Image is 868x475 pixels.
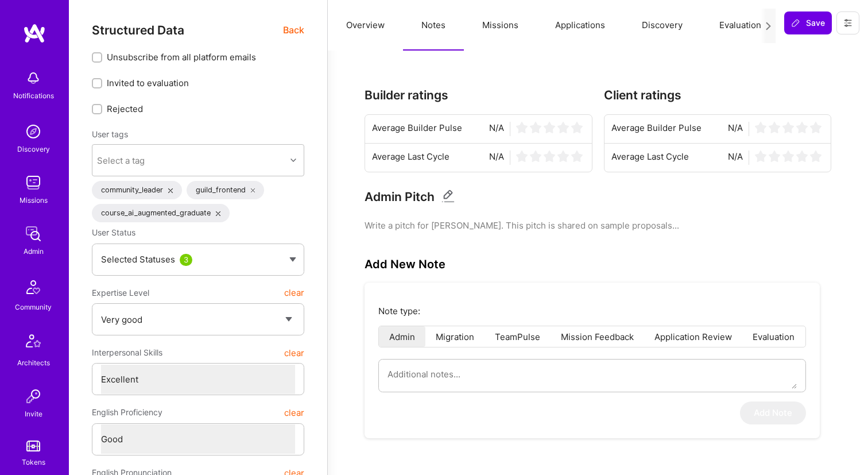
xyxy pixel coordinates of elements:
img: star [571,150,583,162]
img: Architects [20,329,47,357]
div: 3 [180,254,192,266]
span: Rejected [107,103,143,115]
h3: Client ratings [604,88,832,102]
img: star [755,122,766,133]
i: icon Close [216,211,220,216]
i: icon Close [251,188,255,193]
h3: Admin Pitch [365,190,435,204]
span: N/A [728,150,743,165]
img: star [544,122,555,133]
div: Architects [17,357,50,369]
button: Add Note [740,401,806,424]
img: star [571,122,583,133]
img: star [796,122,808,133]
img: star [557,150,569,162]
label: User tags [92,129,128,140]
i: icon Next [764,22,773,30]
img: star [516,122,528,133]
span: Interpersonal Skills [92,342,162,363]
span: Average Last Cycle [611,150,689,165]
li: Mission Feedback [551,326,644,347]
img: admin teamwork [22,222,45,245]
div: Missions [20,194,48,206]
span: Average Builder Pulse [611,122,702,136]
li: Evaluation [742,326,805,347]
div: community_leader [92,181,182,199]
img: star [810,122,821,133]
div: Community [15,301,52,313]
button: Save [784,11,832,34]
img: star [530,150,541,162]
i: Edit [441,190,455,203]
div: Discovery [17,143,50,155]
button: clear [284,283,304,303]
div: Admin [24,245,44,257]
p: Note type: [378,305,806,317]
img: caret [289,257,296,262]
img: discovery [22,120,45,143]
div: Invite [25,408,42,420]
span: Structured Data [92,23,184,37]
div: Tokens [22,456,45,468]
img: logo [23,23,46,44]
img: star [755,150,766,162]
span: User Status [92,227,135,237]
img: Invite [22,385,45,408]
img: star [530,122,541,133]
li: TeamPulse [485,326,551,347]
img: star [769,150,780,162]
img: star [782,122,794,133]
span: Invited to evaluation [107,77,189,89]
span: N/A [489,122,504,136]
img: star [782,150,794,162]
img: star [796,150,808,162]
img: star [516,150,528,162]
h3: Builder ratings [365,88,592,102]
span: Selected Statuses [101,254,175,265]
li: Migration [425,326,485,347]
img: tokens [26,441,40,451]
span: Average Builder Pulse [372,122,462,136]
img: teamwork [22,171,45,194]
img: star [769,122,780,133]
button: clear [284,342,304,363]
li: Admin [379,326,425,347]
img: star [810,150,821,162]
span: N/A [728,122,743,136]
i: icon Chevron [290,157,296,163]
button: clear [284,402,304,423]
span: Average Last Cycle [372,150,449,165]
h3: Add New Note [365,257,445,271]
div: guild_frontend [187,181,265,199]
img: bell [22,67,45,90]
span: Expertise Level [92,283,149,303]
div: Select a tag [97,155,145,167]
img: Community [20,273,47,301]
div: course_ai_augmented_graduate [92,204,230,222]
img: star [544,150,555,162]
span: English Proficiency [92,402,162,423]
span: Save [791,17,825,29]
i: icon Close [168,188,173,193]
pre: Write a pitch for [PERSON_NAME]. This pitch is shared on sample proposals... [365,219,831,231]
img: star [557,122,569,133]
span: Unsubscribe from all platform emails [107,51,256,63]
span: N/A [489,150,504,165]
li: Application Review [644,326,742,347]
span: Back [283,23,304,37]
div: Notifications [13,90,54,102]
